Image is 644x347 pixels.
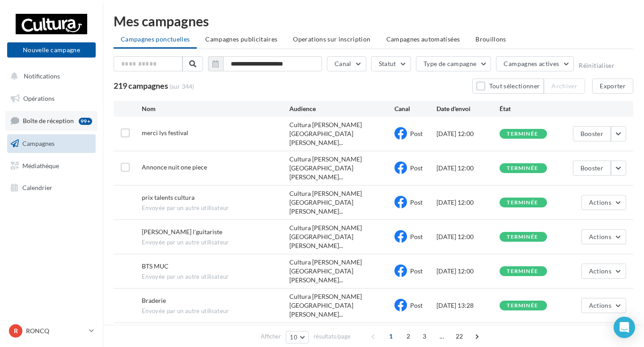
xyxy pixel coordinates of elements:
button: Booster [573,161,611,176]
a: R RONCQ [7,322,96,339]
button: Campagnes actives [496,56,574,71]
span: Annonce nuit one piece [142,163,207,171]
span: 22 [452,329,467,343]
span: Post [410,198,423,206]
span: Brouillons [475,35,506,43]
a: Campagnes [5,134,97,153]
button: Nouvelle campagne [7,42,96,58]
span: Actions [589,267,611,275]
button: Actions [581,229,626,244]
div: [DATE] 12:00 [436,232,500,241]
span: Médiathèque [22,161,59,169]
div: terminée [507,303,538,309]
div: Open Intercom Messenger [614,317,635,338]
span: Campagnes [22,140,55,147]
span: merci lys festival [142,129,188,136]
span: (sur 344) [169,82,194,91]
div: Date d'envoi [436,104,500,113]
span: Post [410,130,423,137]
button: Exporter [592,78,633,94]
span: 2 [401,329,415,343]
span: Campagnes publicitaires [205,35,277,43]
span: Envoyée par un autre utilisateur [142,307,289,315]
button: Booster [573,126,611,141]
div: [DATE] 13:28 [436,301,500,310]
span: Envoyée par un autre utilisateur [142,239,289,247]
a: Opérations [5,89,97,108]
div: Mes campagnes [114,14,633,28]
span: R [14,326,18,335]
span: Post [410,233,423,240]
p: RONCQ [26,326,85,335]
div: Audience [289,104,394,113]
button: Archiver [544,78,585,94]
span: Afficher [261,332,281,341]
button: Type de campagne [416,56,491,71]
span: Boîte de réception [23,117,74,124]
span: 10 [290,334,297,341]
span: Actions [589,233,611,240]
button: Canal [327,56,366,71]
a: Calendrier [5,178,97,197]
div: terminée [507,131,538,137]
div: [DATE] 12:00 [436,267,500,276]
button: Actions [581,195,626,210]
div: terminée [507,200,538,206]
span: Actions [589,198,611,206]
span: Envoyée par un autre utilisateur [142,204,289,212]
span: Calendrier [22,184,52,191]
span: BTS MUC [142,262,169,270]
div: [DATE] 12:00 [436,164,500,173]
span: Cultura [PERSON_NAME][GEOGRAPHIC_DATA][PERSON_NAME]... [289,258,394,285]
span: Actions [589,302,611,309]
button: Réinitialiser [579,62,614,69]
span: Cultura [PERSON_NAME][GEOGRAPHIC_DATA][PERSON_NAME]... [289,189,394,216]
span: Campagnes automatisées [386,35,460,43]
button: Notifications [5,67,94,86]
div: [DATE] 12:00 [436,198,500,207]
div: terminée [507,165,538,171]
div: terminée [507,234,538,240]
span: Envoyée par un autre utilisateur [142,273,289,281]
a: Médiathèque [5,157,97,175]
span: Cultura [PERSON_NAME][GEOGRAPHIC_DATA][PERSON_NAME]... [289,292,394,319]
span: Post [410,267,423,275]
div: 99+ [79,118,92,125]
div: État [500,104,563,113]
button: Tout sélectionner [472,78,544,94]
span: Cultura [PERSON_NAME][GEOGRAPHIC_DATA][PERSON_NAME]... [289,120,394,147]
div: [DATE] 12:00 [436,129,500,138]
button: 10 [286,331,309,343]
span: résultats/page [314,332,351,341]
button: Actions [581,264,626,279]
span: Campagnes actives [504,60,559,67]
span: 219 campagnes [114,81,168,91]
span: Operations sur inscription [293,35,370,43]
span: Braderie [142,297,166,304]
span: Cultura [PERSON_NAME][GEOGRAPHIC_DATA][PERSON_NAME]... [289,223,394,250]
span: 1 [384,329,398,343]
span: prix talents cultura [142,194,195,201]
div: Nom [142,104,289,113]
span: Cultura [PERSON_NAME][GEOGRAPHIC_DATA][PERSON_NAME]... [289,155,394,182]
a: Boîte de réception99+ [5,111,97,130]
span: Post [410,164,423,172]
span: ... [435,329,449,343]
span: 3 [417,329,432,343]
span: mathieu l'guitariste [142,228,222,235]
button: Actions [581,298,626,313]
span: Notifications [24,72,60,80]
div: terminée [507,269,538,274]
div: Canal [394,104,436,113]
button: Statut [371,56,411,71]
span: Opérations [23,95,55,102]
span: Post [410,302,423,309]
